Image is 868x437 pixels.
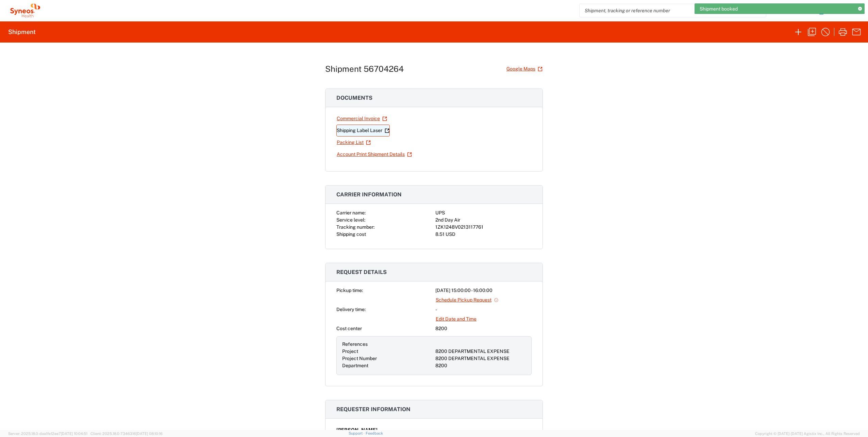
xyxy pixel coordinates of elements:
[342,355,433,362] div: Project Number
[435,224,532,231] div: 1ZK1248V0213117761
[336,326,362,331] span: Cost center
[336,148,412,160] a: Account Print Shipment Details
[336,125,390,136] a: Shipping Label Laser
[342,341,368,347] span: References
[336,406,411,412] span: Requester information
[336,224,374,230] span: Tracking number:
[435,209,532,216] div: UPS
[506,63,543,75] a: Google Maps
[435,348,526,355] div: 8200 DEPARTMENTAL EXPENSE
[435,294,499,306] a: Schedule Pickup Request
[336,210,366,215] span: Carrier name:
[336,231,366,237] span: Shipping cost
[136,432,163,436] span: [DATE] 08:10:16
[336,288,363,293] span: Pickup time:
[342,362,433,369] div: Department
[349,431,366,435] a: Support
[336,217,365,223] span: Service level:
[336,269,387,275] span: Request details
[435,231,532,238] div: 8.51 USD
[336,426,378,434] span: [PERSON_NAME]
[8,432,87,436] span: Server: 2025.18.0-daa1fe12ee7
[336,95,372,101] span: Documents
[435,362,526,369] div: 8200
[435,313,477,325] a: Edit Date and Time
[336,136,371,148] a: Packing List
[336,113,387,125] a: Commercial Invoice
[8,28,36,36] h2: Shipment
[580,4,756,17] input: Shipment, tracking or reference number
[435,216,532,224] div: 2nd Day Air
[325,64,404,74] h1: Shipment 56704264
[435,355,526,362] div: 8200 DEPARTMENTAL EXPENSE
[61,432,87,436] span: [DATE] 10:04:51
[435,306,532,313] div: -
[755,431,860,437] span: Copyright © [DATE]-[DATE] Agistix Inc., All Rights Reserved
[435,287,532,294] div: [DATE] 15:00:00 - 16:00:00
[336,307,366,312] span: Delivery time:
[435,325,532,332] div: 8200
[90,432,163,436] span: Client: 2025.18.0-7346316
[342,348,433,355] div: Project
[366,431,383,435] a: Feedback
[700,6,738,12] span: Shipment booked
[336,191,402,198] span: Carrier information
